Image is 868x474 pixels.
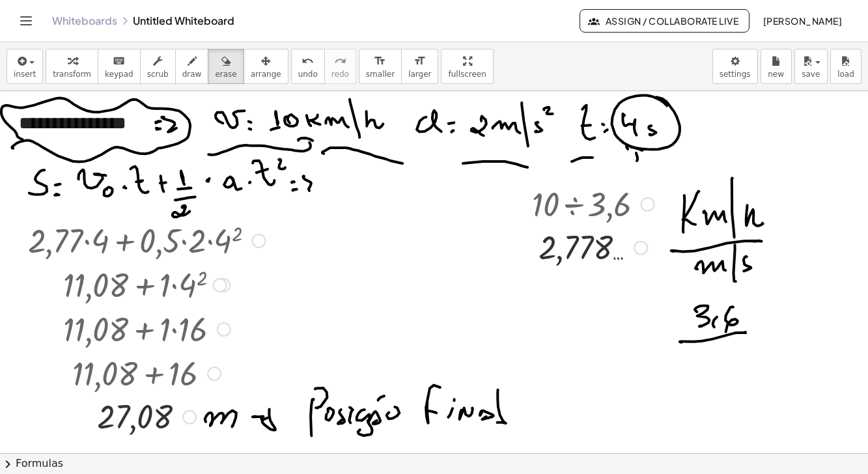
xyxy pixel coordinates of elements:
button: save [794,49,828,84]
button: settings [712,49,758,84]
span: redo [331,70,349,79]
button: fullscreen [441,49,493,84]
button: keyboardkeypad [98,49,141,84]
a: Whiteboards [52,14,117,27]
button: undoundo [291,49,325,84]
span: transform [53,70,91,79]
button: new [761,49,792,84]
button: [PERSON_NAME] [752,9,852,33]
span: erase [215,70,236,79]
span: fullscreen [448,70,486,79]
span: Assign / Collaborate Live [591,15,738,27]
span: larger [408,70,431,79]
span: save [802,70,820,79]
button: Toggle navigation [16,10,36,31]
button: arrange [244,49,288,84]
button: transform [46,49,98,84]
span: scrub [147,70,169,79]
i: format_size [413,53,426,69]
span: new [768,70,784,79]
button: load [830,49,861,84]
span: arrange [251,70,281,79]
span: [PERSON_NAME] [763,15,842,27]
span: insert [14,70,36,79]
span: keypad [105,70,133,79]
span: settings [720,70,751,79]
i: keyboard [113,53,125,69]
button: Assign / Collaborate Live [580,9,749,33]
button: insert [7,49,43,84]
span: undo [298,70,318,79]
span: smaller [366,70,395,79]
button: format_sizelarger [401,49,438,84]
i: undo [301,53,314,69]
i: format_size [374,53,386,69]
button: scrub [140,49,176,84]
i: redo [334,53,346,69]
button: redoredo [324,49,356,84]
button: erase [208,49,244,84]
span: draw [182,70,202,79]
span: load [837,70,854,79]
button: draw [175,49,209,84]
button: format_sizesmaller [359,49,402,84]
